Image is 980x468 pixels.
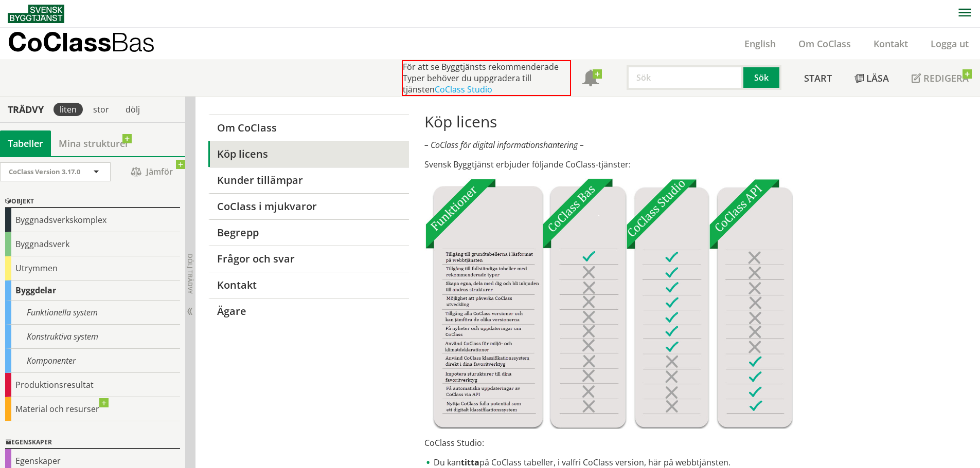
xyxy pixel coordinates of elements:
[208,246,408,272] a: Frågor och svar
[866,72,889,84] span: Läsa
[8,36,155,48] p: CoClass
[208,167,408,193] a: Kunder tillämpar
[208,219,408,246] a: Begrepp
[804,72,832,84] span: Start
[208,115,408,141] a: Om CoClass
[461,457,479,468] strong: titta
[402,60,571,96] div: För att se Byggtjänsts rekommenderade Typer behöver du uppgradera till tjänsten
[733,38,787,50] a: English
[5,196,180,208] div: Objekt
[843,60,900,96] a: Läsa
[5,373,180,397] div: Produktionsresultat
[627,65,743,90] input: Sök
[435,84,492,95] a: CoClass Studio
[5,301,180,325] div: Funktionella system
[5,349,180,373] div: Komponenter
[87,103,115,116] div: stor
[424,139,584,151] em: – CoClass för digital informationshantering –
[793,60,843,96] a: Start
[424,113,841,131] h1: Köp licens
[208,193,408,219] a: CoClass i mjukvaror
[5,280,180,301] div: Byggdelar
[582,71,599,87] span: Notifikationer
[743,65,781,90] button: Sök
[2,104,49,115] div: Trädvy
[121,163,183,181] span: Jämför
[111,27,155,57] span: Bas
[5,256,180,280] div: Utrymmen
[900,60,980,96] a: Redigera
[424,457,841,468] li: Du kan på CoClass tabeller, i valfri CoClass version, här på webbtjänsten.
[5,208,180,232] div: Byggnadsverkskomplex
[8,5,64,23] img: Svensk Byggtjänst
[186,254,194,294] span: Dölj trädvy
[787,38,862,50] a: Om CoClass
[5,397,180,421] div: Material och resurser
[208,141,408,167] a: Köp licens
[208,298,408,324] a: Ägare
[54,103,83,116] div: liten
[51,130,137,156] a: Mina strukturer
[5,325,180,349] div: Konstruktiva system
[923,72,969,84] span: Redigera
[8,28,177,60] a: CoClassBas
[424,159,841,170] p: Svensk Byggtjänst erbjuder följande CoClass-tjänster:
[919,38,980,50] a: Logga ut
[424,178,793,429] img: Tjnster-Tabell_CoClassBas-Studio-API2022-12-22.jpg
[424,437,841,448] p: CoClass Studio:
[9,167,80,176] span: CoClass Version 3.17.0
[119,103,146,116] div: dölj
[208,272,408,298] a: Kontakt
[5,232,180,256] div: Byggnadsverk
[862,38,919,50] a: Kontakt
[5,437,180,449] div: Egenskaper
